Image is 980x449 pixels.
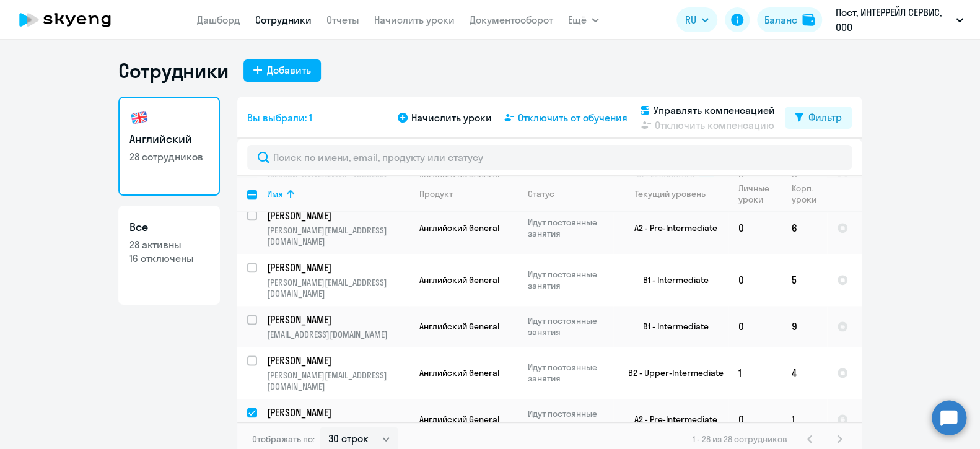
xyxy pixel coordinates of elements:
[782,306,827,347] td: 9
[728,202,782,254] td: 0
[613,399,728,440] td: A2 - Pre-Intermediate
[613,202,728,254] td: A2 - Pre-Intermediate
[685,12,696,27] span: RU
[267,329,409,340] p: [EMAIL_ADDRESS][DOMAIN_NAME]
[757,7,822,32] button: Балансbalance
[785,107,852,129] button: Фильтр
[802,14,815,26] img: balance
[829,5,969,35] button: Пост, ИНТЕРРЕЙЛ СЕРВИС, ООО
[676,7,717,32] button: RU
[419,222,499,233] span: Английский General
[738,183,781,205] div: Личные уроки
[267,209,407,222] p: [PERSON_NAME]
[528,315,613,338] p: Идут постоянные занятия
[247,145,852,170] input: Поиск по имени, email, продукту или статусу
[808,110,842,124] div: Фильтр
[635,188,706,199] div: Текущий уровень
[419,188,517,199] div: Продукт
[419,321,499,332] span: Английский General
[267,225,409,247] p: [PERSON_NAME][EMAIL_ADDRESS][DOMAIN_NAME]
[782,347,827,399] td: 4
[129,238,209,251] p: 28 активны
[118,97,220,196] a: Английский28 сотрудников
[568,7,599,32] button: Ещё
[528,188,613,199] div: Статус
[267,354,407,367] p: [PERSON_NAME]
[792,183,818,205] div: Корп. уроки
[267,277,409,299] p: [PERSON_NAME][EMAIL_ADDRESS][DOMAIN_NAME]
[267,261,409,274] a: [PERSON_NAME]
[419,414,499,425] span: Английский General
[267,313,407,326] p: [PERSON_NAME]
[613,347,728,399] td: B2 - Upper-Intermediate
[782,202,827,254] td: 6
[528,408,613,430] p: Идут постоянные занятия
[129,108,149,128] img: english
[267,209,409,222] a: [PERSON_NAME]
[411,110,492,125] span: Начислить уроки
[326,14,359,26] a: Отчеты
[267,354,409,367] a: [PERSON_NAME]
[118,58,229,83] h1: Сотрудники
[243,59,321,82] button: Добавить
[528,217,613,239] p: Идут постоянные занятия
[129,150,209,163] p: 28 сотрудников
[470,14,553,26] a: Документооборот
[267,406,407,419] p: [PERSON_NAME]
[613,306,728,347] td: B1 - Intermediate
[267,313,409,326] a: [PERSON_NAME]
[728,306,782,347] td: 0
[654,103,775,118] span: Управлять компенсацией
[374,14,455,26] a: Начислить уроки
[419,367,499,378] span: Английский General
[782,254,827,306] td: 5
[197,14,240,26] a: Дашборд
[129,131,209,147] h3: Английский
[738,183,773,205] div: Личные уроки
[267,370,409,392] p: [PERSON_NAME][EMAIL_ADDRESS][DOMAIN_NAME]
[267,63,311,77] div: Добавить
[792,183,826,205] div: Корп. уроки
[252,434,315,445] span: Отображать по:
[528,269,613,291] p: Идут постоянные занятия
[267,188,409,199] div: Имя
[568,12,587,27] span: Ещё
[836,5,951,35] p: Пост, ИНТЕРРЕЙЛ СЕРВИС, ООО
[728,254,782,306] td: 0
[255,14,312,26] a: Сотрудники
[118,206,220,305] a: Все28 активны16 отключены
[613,254,728,306] td: B1 - Intermediate
[419,188,453,199] div: Продукт
[267,261,407,274] p: [PERSON_NAME]
[623,188,728,199] div: Текущий уровень
[693,434,787,445] span: 1 - 28 из 28 сотрудников
[267,188,283,199] div: Имя
[129,251,209,265] p: 16 отключены
[247,110,312,125] span: Вы выбрали: 1
[528,188,554,199] div: Статус
[764,12,797,27] div: Баланс
[728,399,782,440] td: 0
[419,274,499,286] span: Английский General
[267,406,409,419] a: [PERSON_NAME]
[528,362,613,384] p: Идут постоянные занятия
[782,399,827,440] td: 1
[129,219,209,235] h3: Все
[518,110,628,125] span: Отключить от обучения
[728,347,782,399] td: 1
